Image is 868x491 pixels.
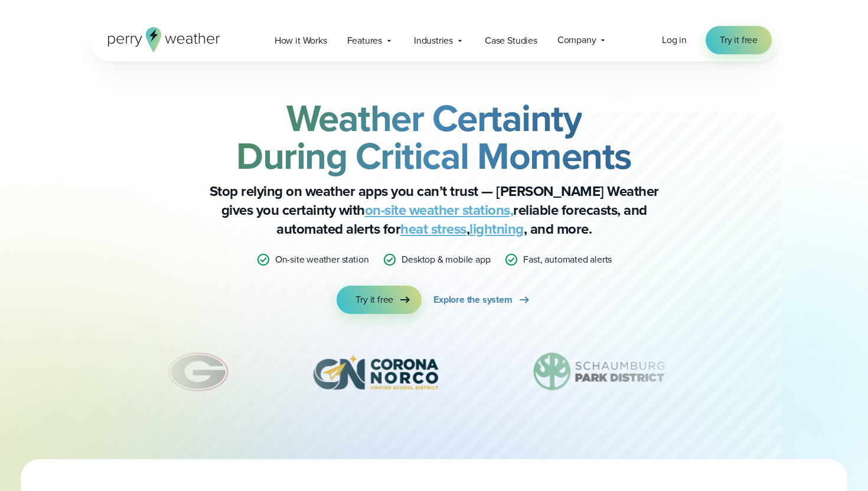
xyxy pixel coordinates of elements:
span: Case Studies [485,34,537,48]
span: Explore the system [433,293,513,307]
div: 6 of 12 [162,342,235,401]
a: Explore the system [433,286,531,314]
img: University-of-Georgia.svg [162,342,235,401]
a: on-site weather stations, [365,199,514,221]
a: Try it free [337,286,422,314]
span: Log in [662,33,687,47]
p: Fast, automated alerts [523,253,612,267]
a: Case Studies [475,28,547,53]
a: Try it free [706,26,772,54]
span: Features [347,34,382,48]
a: heat stress [400,218,466,240]
strong: Weather Certainty During Critical Moments [236,90,632,184]
a: Log in [662,33,687,47]
p: Stop relying on weather apps you can’t trust — [PERSON_NAME] Weather gives you certainty with rel... [198,182,670,238]
div: slideshow [148,342,720,407]
span: How it Works [275,34,327,48]
span: Try it free [355,293,393,307]
div: 7 of 12 [292,342,459,401]
span: Try it free [720,33,758,47]
div: 8 of 12 [516,342,684,401]
a: lightning [469,218,524,240]
span: Industries [414,34,453,48]
p: Desktop & mobile app [402,253,490,267]
img: Corona-Norco-Unified-School-District.svg [292,342,459,401]
span: Company [557,33,596,47]
p: On-site weather station [275,253,369,267]
img: Schaumburg-Park-District-1.svg [516,342,684,401]
a: How it Works [265,28,337,53]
